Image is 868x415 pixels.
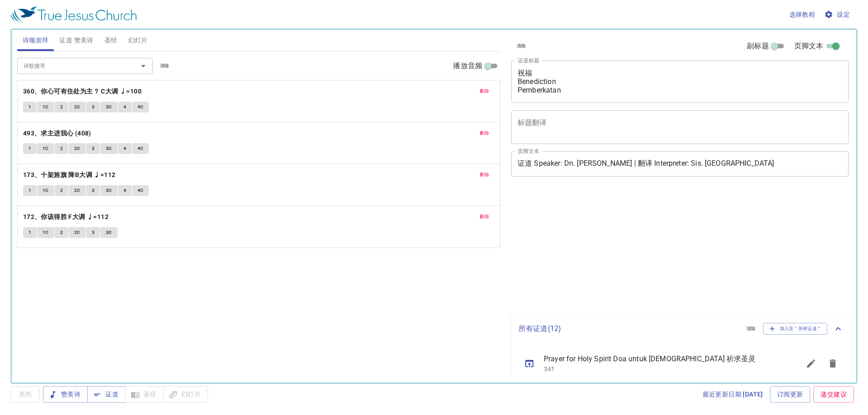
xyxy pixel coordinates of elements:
span: 圣经 [104,35,118,46]
button: 2C [69,102,86,112]
b: 173、十架旌旗 降B大调 ♩=112 [23,169,116,181]
a: 最近更新日期 [DATE] [699,386,767,403]
button: 4C [132,185,149,196]
button: 3C [100,185,118,196]
p: 所有证道 ( 12 ) [519,323,739,334]
span: 4 [123,103,126,111]
button: 493、求主进我心 (408) [23,128,93,139]
button: 1C [37,185,54,196]
button: 删除 [474,211,495,222]
button: 3 [86,143,100,154]
span: 2 [60,187,63,195]
span: 4 [123,187,126,195]
span: 清除 [517,42,526,50]
button: 加入至＂所有证道＂ [763,323,828,335]
button: 2 [55,185,68,196]
button: 4 [118,143,132,154]
span: 1C [42,187,49,195]
span: 最近更新日期 [DATE] [703,389,763,400]
span: 1 [28,145,31,153]
button: 赞美诗 [43,386,88,403]
textarea: 祝福 Benediction Pemberkatan [518,69,842,94]
button: 清除 [155,61,175,71]
button: 1 [23,143,37,154]
span: 删除 [480,87,489,95]
span: 赞美诗 [50,389,80,400]
button: 2 [55,102,68,112]
button: 3C [100,227,118,238]
button: 4C [132,143,149,154]
span: 设定 [826,9,850,20]
span: 页脚文本 [794,41,824,51]
span: 删除 [480,129,489,137]
button: 删除 [474,128,495,139]
span: 1 [28,103,31,111]
span: 1C [42,103,49,111]
span: 4C [137,103,144,111]
button: 1 [23,185,37,196]
b: 172、你该得胜 F大调 ♩=112 [23,211,108,223]
button: 1C [37,102,54,112]
span: 删除 [480,171,489,179]
button: 3 [86,185,100,196]
span: 3C [106,228,112,237]
span: 证道 赞美诗 [59,35,93,46]
button: 4 [118,185,132,196]
button: 3 [86,227,100,238]
span: 1 [28,187,31,195]
span: 3C [106,145,112,153]
a: 订阅更新 [770,386,811,403]
span: 2 [60,145,63,153]
button: 173、十架旌旗 降B大调 ♩=112 [23,169,117,181]
button: 设定 [822,6,854,23]
span: 加入至＂所有证道＂ [769,325,822,333]
span: 3 [92,103,94,111]
button: 1C [37,227,54,238]
span: 播放音频 [453,61,482,71]
span: 3C [106,103,112,111]
span: 2C [74,187,80,195]
span: 4C [137,145,144,153]
span: 3 [92,228,94,237]
span: 4C [137,187,144,195]
span: 4 [123,145,126,153]
button: 证道 [87,386,126,403]
span: 递交建议 [821,389,847,400]
button: 清除 [511,41,532,51]
button: 360、你心可有住处为主？ C大调 ♩=100 [23,86,143,97]
span: 2 [60,228,63,237]
button: 3C [100,102,118,112]
b: 493、求主进我心 (408) [23,128,91,139]
button: 2C [69,143,86,154]
button: 2 [55,227,68,238]
iframe: from-child [508,186,782,311]
span: 幻灯片 [128,35,148,46]
button: 1 [23,227,37,238]
button: 清除 [741,323,761,334]
button: 删除 [474,169,495,180]
span: 3 [92,145,94,153]
button: 172、你该得胜 F大调 ♩=112 [23,211,110,223]
button: 2 [55,143,68,154]
span: 清除 [160,62,170,70]
span: 订阅更新 [777,389,803,400]
span: 选择教程 [789,9,816,20]
span: 副标题 [747,41,769,51]
span: 1 [28,228,31,237]
button: 选择教程 [786,6,819,23]
a: 递交建议 [813,386,854,403]
img: True Jesus Church [11,6,137,23]
span: 证道 [94,389,118,400]
span: 2C [74,145,80,153]
button: Open [137,60,150,72]
span: 1C [42,145,49,153]
button: 3C [100,143,118,154]
span: 2C [74,228,80,237]
span: 2 [60,103,63,111]
span: Prayer for Holy Spirit Doa untuk [DEMOGRAPHIC_DATA] 祈求圣灵 [544,354,778,364]
button: 2C [69,227,86,238]
button: 删除 [474,86,495,97]
p: 341 [544,364,778,373]
span: 1C [42,228,49,237]
button: 1 [23,102,37,112]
